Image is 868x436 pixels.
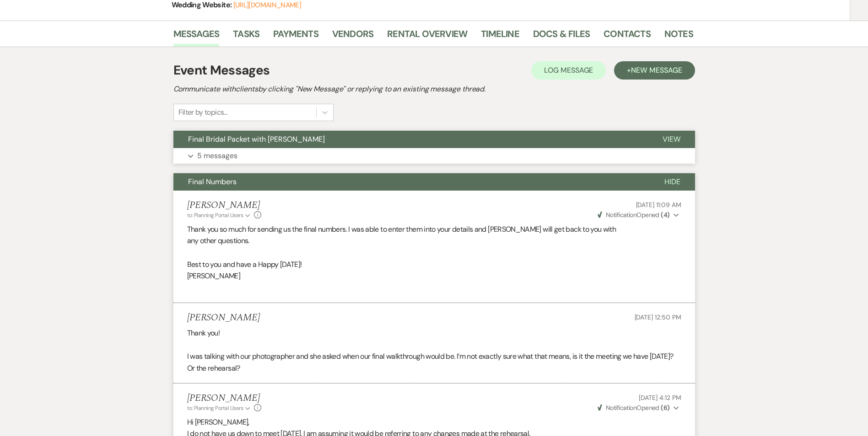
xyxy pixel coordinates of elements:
span: View [663,134,680,144]
button: NotificationOpened (4) [596,210,681,220]
a: Vendors [332,27,373,47]
span: [DATE] 12:50 PM [635,313,681,321]
a: Payments [273,27,318,47]
button: Hide [650,173,695,191]
span: to: Planning Portal Users [187,212,243,219]
span: Notification [606,211,636,219]
span: [DATE] 4:12 PM [639,393,681,402]
div: Filter by topics... [178,107,227,118]
span: Final Numbers [188,177,237,186]
p: any other questions. [187,235,681,247]
a: [URL][DOMAIN_NAME] [233,0,301,10]
a: Contacts [604,27,651,47]
p: [PERSON_NAME] [187,270,681,282]
p: I was talking with our photographer and she asked when our final walkthrough would be. I’m not ex... [187,351,681,374]
p: Best to you and have a Happy [DATE]! [187,259,681,271]
span: New Message [631,65,682,75]
button: View [648,131,695,148]
button: NotificationOpened (6) [596,403,681,413]
a: Timeline [481,27,519,47]
button: Final Numbers [173,173,650,191]
a: Rental Overview [387,27,467,47]
h5: [PERSON_NAME] [187,200,262,211]
button: Final Bridal Packet with [PERSON_NAME] [173,131,648,148]
strong: ( 4 ) [661,211,669,219]
a: Messages [173,27,220,47]
button: 5 messages [173,148,695,164]
span: Notification [606,404,636,412]
span: Opened [598,404,670,412]
p: Thank you so much for sending us the final numbers. I was able to enter them into your details an... [187,223,681,235]
h1: Event Messages [173,61,270,80]
p: Thank you! [187,327,681,339]
strong: ( 6 ) [661,404,669,412]
span: Hide [664,177,680,186]
p: Hi [PERSON_NAME], [187,416,681,428]
h5: [PERSON_NAME] [187,312,260,324]
a: Docs & Files [533,27,590,47]
h5: [PERSON_NAME] [187,393,262,404]
button: Log Message [531,61,606,80]
span: [DATE] 11:09 AM [636,201,681,209]
p: 5 messages [197,150,237,162]
span: Final Bridal Packet with [PERSON_NAME] [188,134,325,144]
button: +New Message [614,61,695,80]
h2: Communicate with clients by clicking "New Message" or replying to an existing message thread. [173,84,695,95]
span: to: Planning Portal Users [187,404,243,412]
a: Tasks [233,27,259,47]
button: to: Planning Portal Users [187,404,252,412]
span: Log Message [544,65,593,75]
span: Opened [598,211,670,219]
a: Notes [664,27,693,47]
button: to: Planning Portal Users [187,211,252,219]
